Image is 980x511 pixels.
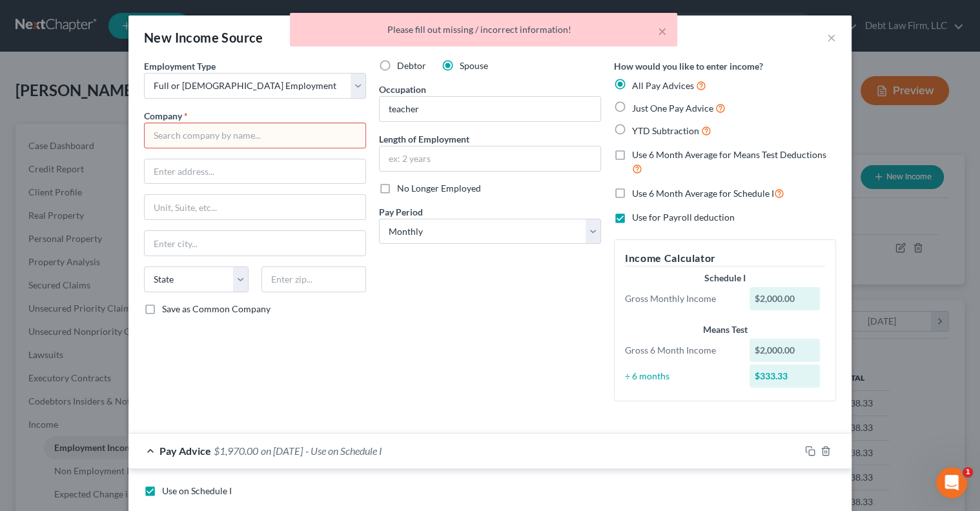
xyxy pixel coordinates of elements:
div: Please fill out missing / incorrect information! [300,23,667,36]
input: Enter zip... [261,266,366,292]
iframe: Intercom live chat [936,467,967,498]
input: Search company by name... [144,123,366,148]
div: ÷ 6 months [618,370,743,383]
span: Just One Pay Advice [632,103,713,114]
div: Gross 6 Month Income [618,344,743,357]
span: Spouse [460,60,488,71]
span: on [DATE] [261,445,303,457]
div: Gross Monthly Income [618,292,743,305]
div: Schedule I [625,272,825,285]
span: $1,970.00 [214,445,258,457]
input: -- [380,97,600,121]
span: No Longer Employed [397,183,481,194]
button: × [658,23,667,39]
span: Pay Period [379,206,423,217]
label: How would you like to enter income? [614,59,763,73]
span: Use on Schedule I [162,485,232,496]
input: Unit, Suite, etc... [145,195,365,219]
span: Save as Common Company [162,303,271,314]
div: Means Test [625,323,825,336]
span: Pay Advice [159,445,211,457]
div: $2,000.00 [750,339,821,362]
span: - Use on Schedule I [305,445,382,457]
input: Enter address... [145,159,365,184]
h5: Income Calculator [625,250,825,266]
div: $333.33 [750,365,821,388]
input: Enter city... [145,231,365,255]
label: Length of Employment [379,132,469,146]
span: Use 6 Month Average for Means Test Deductions [632,149,826,160]
span: Use for Payroll deduction [632,212,735,223]
span: Employment Type [144,61,216,72]
input: ex: 2 years [380,146,600,171]
div: $2,000.00 [750,287,821,310]
span: All Pay Advices [632,80,694,91]
label: Occupation [379,83,426,96]
span: 1 [963,467,973,477]
span: Use 6 Month Average for Schedule I [632,188,774,199]
span: Company [144,110,182,121]
span: Debtor [397,60,426,71]
span: YTD Subtraction [632,125,699,136]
